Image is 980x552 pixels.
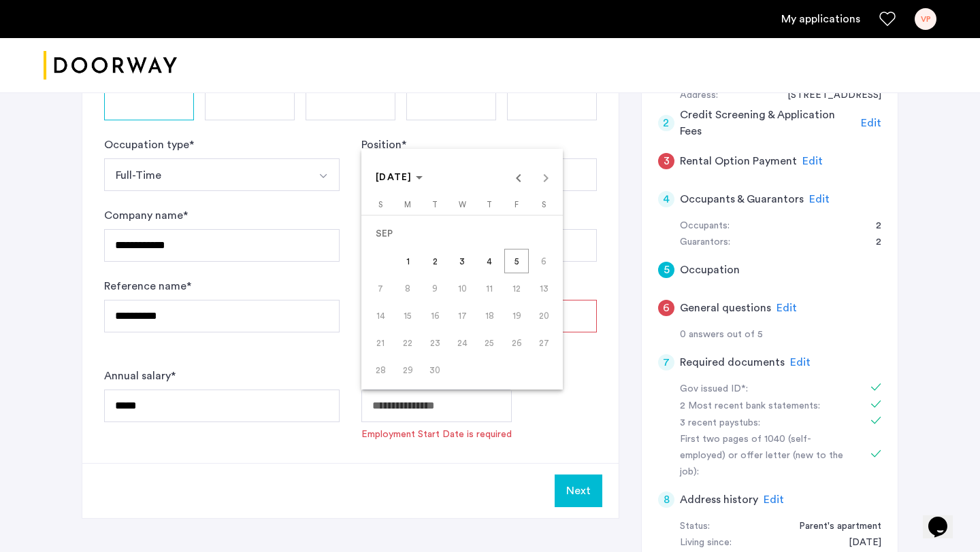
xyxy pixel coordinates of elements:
[395,303,420,328] span: 15
[423,276,447,300] span: 9
[367,329,394,356] button: September 21, 2025
[432,201,438,209] span: T
[423,330,447,355] span: 23
[423,303,447,328] span: 16
[404,201,411,209] span: M
[530,329,557,356] button: September 27, 2025
[505,164,532,191] button: Previous month
[448,329,476,356] button: September 24, 2025
[370,165,428,190] button: Choose month and year
[503,329,530,356] button: September 26, 2025
[395,276,420,300] span: 8
[450,330,474,355] span: 24
[421,275,448,302] button: September 9, 2025
[530,275,557,302] button: September 13, 2025
[532,303,556,328] span: 20
[421,329,448,356] button: September 23, 2025
[504,303,529,328] span: 19
[504,249,529,273] span: 5
[530,247,557,275] button: September 6, 2025
[395,249,420,273] span: 1
[459,201,466,209] span: W
[923,498,966,538] iframe: chat widget
[421,356,448,383] button: September 30, 2025
[487,201,492,209] span: T
[476,247,503,275] button: September 4, 2025
[394,356,421,383] button: September 29, 2025
[394,329,421,356] button: September 22, 2025
[367,220,557,247] td: SEP
[448,302,476,329] button: September 17, 2025
[477,249,502,273] span: 4
[367,356,394,383] button: September 28, 2025
[421,247,448,275] button: September 2, 2025
[503,275,530,302] button: September 12, 2025
[423,249,447,273] span: 2
[450,276,474,300] span: 10
[450,249,474,273] span: 3
[395,358,420,382] span: 29
[450,303,474,328] span: 17
[367,302,394,329] button: September 14, 2025
[378,201,382,209] span: S
[532,330,556,355] span: 27
[530,302,557,329] button: September 20, 2025
[504,330,529,355] span: 26
[421,302,448,329] button: September 16, 2025
[394,247,421,275] button: September 1, 2025
[476,329,503,356] button: September 25, 2025
[367,275,394,302] button: September 7, 2025
[368,358,393,382] span: 28
[394,302,421,329] button: September 15, 2025
[476,275,503,302] button: September 11, 2025
[477,276,502,300] span: 11
[477,303,502,328] span: 18
[448,247,476,275] button: September 3, 2025
[542,201,546,209] span: S
[503,247,530,275] button: September 5, 2025
[448,275,476,302] button: September 10, 2025
[376,173,412,182] span: [DATE]
[514,201,519,209] span: F
[503,302,530,329] button: September 19, 2025
[368,330,393,355] span: 21
[423,358,447,382] span: 30
[368,276,393,300] span: 7
[476,302,503,329] button: September 18, 2025
[532,249,556,273] span: 6
[368,303,393,328] span: 14
[504,276,529,300] span: 12
[532,276,556,300] span: 13
[477,330,502,355] span: 25
[395,330,420,355] span: 22
[394,275,421,302] button: September 8, 2025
